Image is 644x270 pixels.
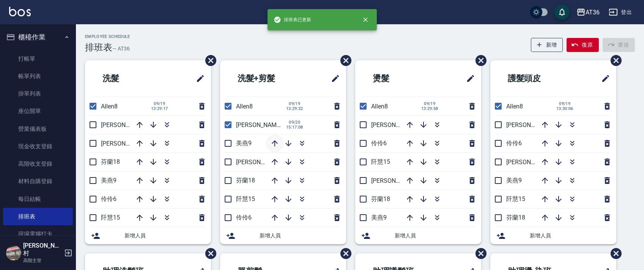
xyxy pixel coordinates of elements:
[506,121,559,129] span: [PERSON_NAME]16
[260,232,340,240] span: 新增人員
[597,69,610,88] span: 修改班表的標題
[567,38,599,52] button: 復原
[23,257,62,264] p: 高階主管
[326,69,340,88] span: 修改班表的標題
[357,11,374,28] button: close
[530,232,610,240] span: 新增人員
[371,195,390,202] span: 芬蘭18
[85,227,211,244] div: 新增人員
[3,155,73,173] a: 高階收支登錄
[3,85,73,102] a: 掛單列表
[3,67,73,85] a: 帳單列表
[151,106,168,111] span: 13:29:17
[3,173,73,190] a: 材料自購登錄
[124,232,205,240] span: 新增人員
[605,49,623,72] span: 刪除班表
[220,227,346,244] div: 新增人員
[286,120,303,125] span: 09/20
[286,106,303,111] span: 13:29:32
[85,34,130,39] h2: Employee Schedule
[236,159,288,166] span: [PERSON_NAME]11
[371,214,387,221] span: 美燕9
[236,121,288,129] span: [PERSON_NAME]16
[274,16,312,24] span: 排班表已更新
[556,106,573,111] span: 13:30:06
[286,125,303,130] span: 15:17:08
[286,101,303,106] span: 09/19
[3,50,73,67] a: 打帳單
[3,120,73,138] a: 營業儀表板
[200,242,217,265] span: 刪除班表
[531,38,563,52] button: 新增
[3,138,73,155] a: 現金收支登錄
[371,177,424,184] span: [PERSON_NAME]11
[101,195,117,202] span: 伶伶6
[371,158,390,165] span: 阡慧15
[554,5,570,20] button: save
[236,195,255,202] span: 阡慧15
[6,245,21,261] img: Person
[101,121,153,129] span: [PERSON_NAME]16
[421,101,438,106] span: 09/19
[496,65,575,92] h2: 護髮頭皮
[101,177,117,184] span: 美燕9
[355,227,481,244] div: 新增人員
[112,45,130,53] h6: — AT36
[461,69,475,88] span: 修改班表的標題
[9,7,31,16] img: Logo
[506,177,522,184] span: 美燕9
[556,101,573,106] span: 09/19
[151,101,168,106] span: 09/19
[573,5,603,20] button: AT36
[226,65,306,92] h2: 洗髮+剪髮
[395,232,475,240] span: 新增人員
[101,214,120,221] span: 阡慧15
[371,140,387,147] span: 伶伶6
[3,208,73,225] a: 排班表
[361,65,431,92] h2: 燙髮
[236,103,253,110] span: Allen8
[506,103,523,110] span: Allen8
[421,106,438,111] span: 13:29:58
[506,195,525,202] span: 阡慧15
[605,242,623,265] span: 刪除班表
[3,225,73,243] a: 現場電腦打卡
[506,159,559,166] span: [PERSON_NAME]11
[3,27,73,47] button: 櫃檯作業
[101,158,120,165] span: 芬蘭18
[371,103,388,110] span: Allen8
[85,42,112,53] h3: 排班表
[236,214,252,221] span: 伶伶6
[91,65,161,92] h2: 洗髮
[3,102,73,120] a: 座位開單
[236,177,255,184] span: 芬蘭18
[335,242,353,265] span: 刪除班表
[236,140,252,147] span: 美燕9
[101,103,118,110] span: Allen8
[101,140,153,147] span: [PERSON_NAME]11
[371,121,424,129] span: [PERSON_NAME]16
[200,49,217,72] span: 刪除班表
[506,140,522,147] span: 伶伶6
[23,242,62,257] h5: [PERSON_NAME]村
[506,214,525,221] span: 芬蘭18
[586,8,600,17] div: AT36
[470,242,488,265] span: 刪除班表
[335,49,353,72] span: 刪除班表
[606,5,635,19] button: 登出
[470,49,488,72] span: 刪除班表
[490,227,616,244] div: 新增人員
[191,69,205,88] span: 修改班表的標題
[3,190,73,208] a: 每日結帳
